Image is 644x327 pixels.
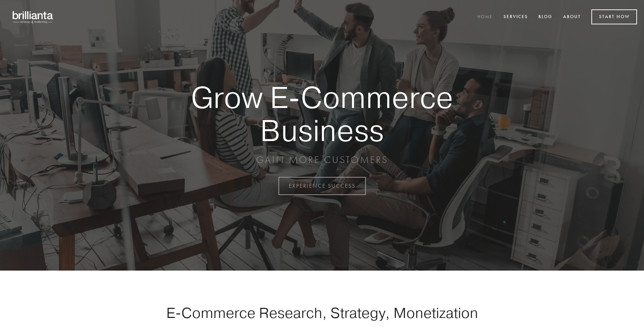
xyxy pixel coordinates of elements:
p: GAIN MORE CUSTOMERS [167,154,477,166]
a: Home [473,11,497,23]
a: EXPERIENCE SUCCESS [278,177,366,195]
strong: Grow E-Commerce Business [167,81,477,147]
a: About [559,11,585,23]
img: brillianta - research, strategy, marketing [7,7,59,27]
a: Start Now [591,9,637,24]
h1: E-Commerce Research, Strategy, Monetization [144,304,500,321]
a: Services [499,11,532,23]
a: Blog [534,11,557,23]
